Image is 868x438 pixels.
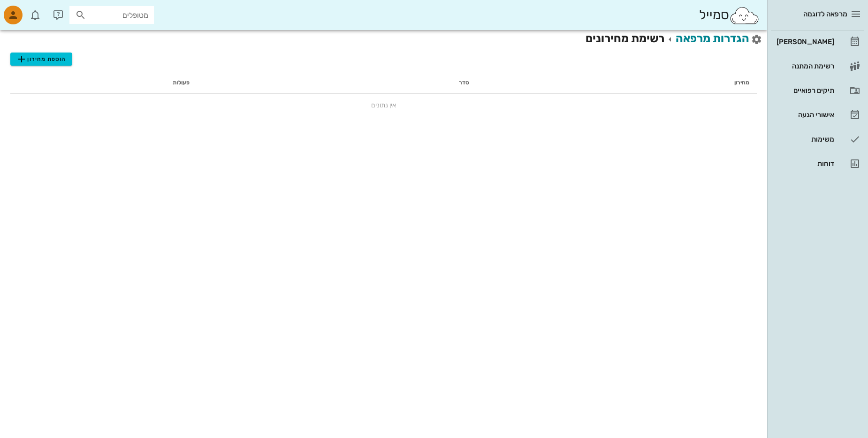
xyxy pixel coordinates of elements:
span: פעולות [173,79,190,86]
a: משימות [771,128,864,151]
div: תיקים רפואיים [775,87,834,94]
button: הוספת מחירון [10,53,72,66]
a: [PERSON_NAME] [771,30,864,53]
span: מרפאה לדוגמה [803,10,847,18]
h2: רשימת מחירונים [586,30,762,47]
th: פעולות [10,71,197,94]
a: הגדרות מרפאה [676,32,749,45]
span: הוספת מחירון [16,53,66,65]
span: תג [28,8,33,13]
img: SmileCloud logo [729,6,760,25]
span: מחירון [734,79,749,86]
a: דוחות [771,152,864,175]
div: [PERSON_NAME] [775,38,834,45]
a: אישורי הגעה [771,104,864,126]
a: תיקים רפואיים [771,79,864,102]
th: סדר: לא ממוין. לחץ למיון לפי סדר עולה. הפעל למיון עולה. [197,71,477,94]
th: מחירון: לא ממוין. לחץ למיון לפי סדר עולה. הפעל למיון עולה. [477,71,757,94]
td: אין נתונים [10,94,757,116]
div: רשימת המתנה [775,62,834,70]
span: סדר [459,79,469,86]
div: דוחות [775,160,834,167]
div: משימות [775,136,834,143]
div: אישורי הגעה [775,111,834,119]
div: סמייל [699,5,760,25]
a: רשימת המתנה [771,55,864,77]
